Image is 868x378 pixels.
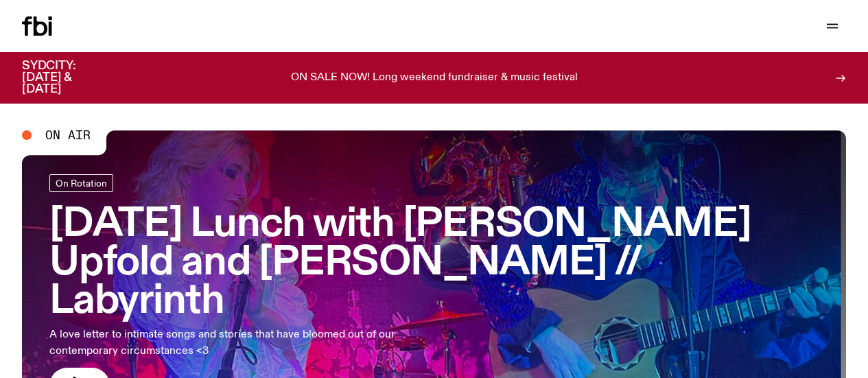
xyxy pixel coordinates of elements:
span: On Rotation [56,178,107,189]
p: A love letter to intimate songs and stories that have bloomed out of our contemporary circumstanc... [49,327,401,359]
h3: SYDCITY: [DATE] & [DATE] [22,60,110,95]
span: On Air [45,129,91,141]
a: On Rotation [49,174,113,192]
h3: [DATE] Lunch with [PERSON_NAME] Upfold and [PERSON_NAME] // Labyrinth [49,206,819,320]
p: ON SALE NOW! Long weekend fundraiser & music festival [291,72,578,84]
